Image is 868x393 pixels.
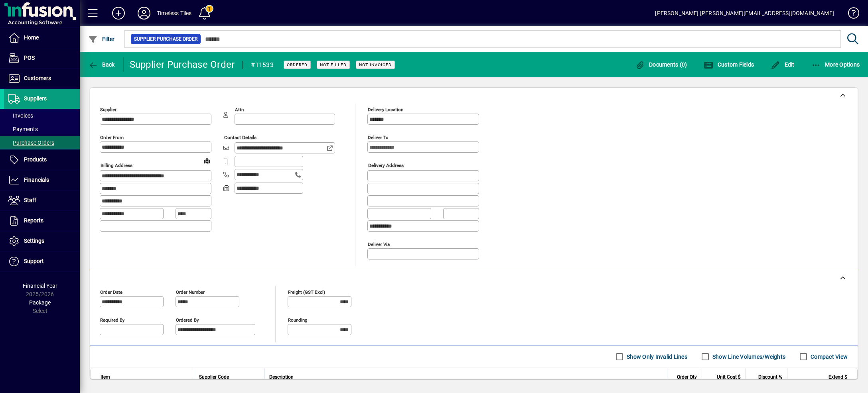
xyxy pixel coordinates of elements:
a: Settings [4,231,80,251]
span: Reports [24,217,43,224]
button: Add [106,6,131,20]
span: Documents (0) [635,61,687,68]
button: More Options [809,57,862,72]
mat-label: Delivery Location [368,107,403,112]
a: Products [4,150,80,170]
a: Payments [4,122,80,136]
a: Reports [4,211,80,231]
span: Home [24,34,39,41]
span: Filter [88,36,115,42]
mat-label: Deliver via [368,241,390,247]
mat-label: Deliver To [368,135,389,140]
mat-label: Rounding [288,317,307,322]
mat-label: Freight (GST excl) [288,289,325,295]
mat-label: Order from [100,135,124,140]
span: Financial Year [23,283,57,289]
span: Edit [771,61,795,68]
mat-label: Supplier [100,107,116,112]
a: Purchase Orders [4,136,80,149]
mat-label: Attn [235,107,244,112]
span: Supplier Purchase Order [134,35,197,43]
div: #11533 [251,59,274,71]
span: Discount % [758,373,782,381]
span: Invoices [8,112,33,119]
app-page-header-button: Back [80,57,124,72]
div: [PERSON_NAME] [PERSON_NAME][EMAIL_ADDRESS][DOMAIN_NAME] [655,7,834,20]
span: Payments [8,126,38,132]
span: Settings [24,238,44,244]
span: Financials [24,177,49,183]
span: Order Qty [677,373,697,381]
button: Custom Fields [702,57,756,72]
a: Knowledge Base [842,2,858,28]
span: Back [88,61,115,68]
div: Timeless Tiles [157,7,191,20]
button: Back [86,57,117,72]
a: Customers [4,69,80,88]
a: Staff [4,191,80,210]
a: POS [4,48,80,68]
a: Invoices [4,109,80,122]
span: Description [269,373,294,381]
button: Edit [769,57,797,72]
span: Not Filled [320,62,347,67]
a: Support [4,252,80,271]
label: Compact View [809,353,848,361]
button: Profile [131,6,157,20]
span: Purchase Orders [8,140,54,146]
span: Package [29,299,51,306]
div: Supplier Purchase Order [130,58,235,71]
mat-label: Order date [100,289,122,295]
mat-label: Ordered by [176,317,199,322]
button: Documents (0) [633,57,689,72]
span: Suppliers [24,95,47,102]
span: Customers [24,75,51,81]
span: Support [24,258,44,264]
label: Show Line Volumes/Weights [711,353,785,361]
a: View on map [201,154,213,167]
span: Supplier Code [199,373,229,381]
span: Extend $ [829,373,847,381]
span: POS [24,55,35,61]
span: Custom Fields [704,61,754,68]
button: Filter [86,32,117,46]
label: Show Only Invalid Lines [625,353,687,361]
span: Staff [24,197,36,203]
a: Home [4,28,80,48]
span: Ordered [287,62,308,67]
span: Item [101,373,110,381]
span: Unit Cost $ [717,373,741,381]
mat-label: Order number [176,289,205,295]
a: Financials [4,170,80,190]
mat-label: Required by [100,317,124,322]
span: Not Invoiced [359,62,392,67]
span: Products [24,156,47,163]
span: More Options [811,61,860,68]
